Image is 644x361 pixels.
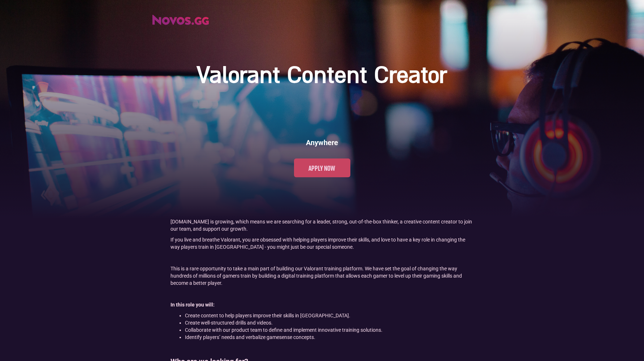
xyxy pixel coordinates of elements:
[170,302,215,308] strong: In this role you will:
[170,236,474,251] p: If you live and breathe Valorant, you are obsessed with helping players improve their skills, and...
[170,265,474,287] p: This is a rare opportunity to take a main part of building our Valorant training platform. We hav...
[306,138,338,148] h6: Anywhere
[170,290,474,297] p: ‍
[185,319,474,326] li: Create well-structured drills and videos.
[185,326,474,334] li: Collaborate with our product team to define and implement innovative training solutions.
[294,158,350,177] a: Apply now
[185,312,474,319] li: Create content to help players improve their skills in [GEOGRAPHIC_DATA].
[170,218,474,232] p: [DOMAIN_NAME] is growing, which means we are searching for a leader, strong, out-of-the-box think...
[197,62,447,91] h1: Valorant Content Creator
[185,334,474,341] li: Identify players’ needs and verbalize gamesense concepts.
[170,254,474,261] p: ‍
